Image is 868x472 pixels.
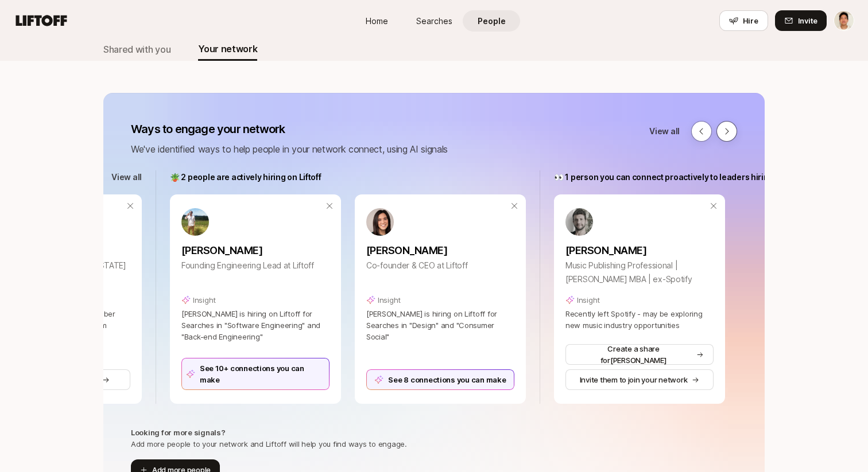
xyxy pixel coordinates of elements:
[478,15,506,27] span: People
[743,15,758,26] span: Hire
[565,344,714,365] button: Create a share for[PERSON_NAME]
[834,10,854,31] button: Jeremy Chen
[416,15,452,27] span: Searches
[170,170,321,184] p: 🪴 2 people are actively hiring on Liftoff
[181,259,330,272] p: Founding Engineering Lead at Liftoff
[834,11,854,30] img: Jeremy Chen
[463,10,520,32] a: People
[366,208,394,236] img: 71d7b91d_d7cb_43b4_a7ea_a9b2f2cc6e03.jpg
[366,15,388,27] span: Home
[348,10,405,32] a: Home
[565,369,714,390] button: Invite them to join your network
[719,10,768,31] button: Hire
[103,38,170,61] button: Shared with you
[577,294,600,306] p: Insight
[366,243,514,259] p: [PERSON_NAME]
[366,308,514,342] p: [PERSON_NAME] is hiring on Liftoff for Searches in "Design" and "Consumer Social"
[565,243,714,259] p: [PERSON_NAME]
[775,10,827,31] button: Invite
[103,42,170,57] div: Shared with you
[565,259,714,286] p: Music Publishing Professional | [PERSON_NAME] MBA | ex-Spotify
[193,294,216,306] p: Insight
[565,208,593,236] img: 935b8924_ceed_4fba_a65d_fbea2b00db78.jpg
[131,142,448,157] p: We've identified ways to help people in your network connect, using AI signals
[131,427,226,438] p: Looking for more signals?
[131,121,448,137] p: Ways to engage your network
[198,38,257,61] button: Your network
[181,208,209,236] img: 23676b67_9673_43bb_8dff_2aeac9933bfb.jpg
[181,308,330,342] p: [PERSON_NAME] is hiring on Liftoff for Searches in "Software Engineering" and "Back-end Engineering"
[798,15,817,26] span: Invite
[198,41,257,56] div: Your network
[565,308,714,331] p: Recently left Spotify - may be exploring new music industry opportunities
[405,10,463,32] a: Searches
[649,124,680,138] a: View all
[554,170,773,184] p: 👀 1 person you can connect proactively to leaders hiring
[131,438,407,450] p: Add more people to your network and Liftoff will help you find ways to engage.
[378,294,401,306] p: Insight
[366,259,514,272] p: Co-founder & CEO at Liftoff
[181,243,330,259] p: [PERSON_NAME]
[111,170,142,184] a: View all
